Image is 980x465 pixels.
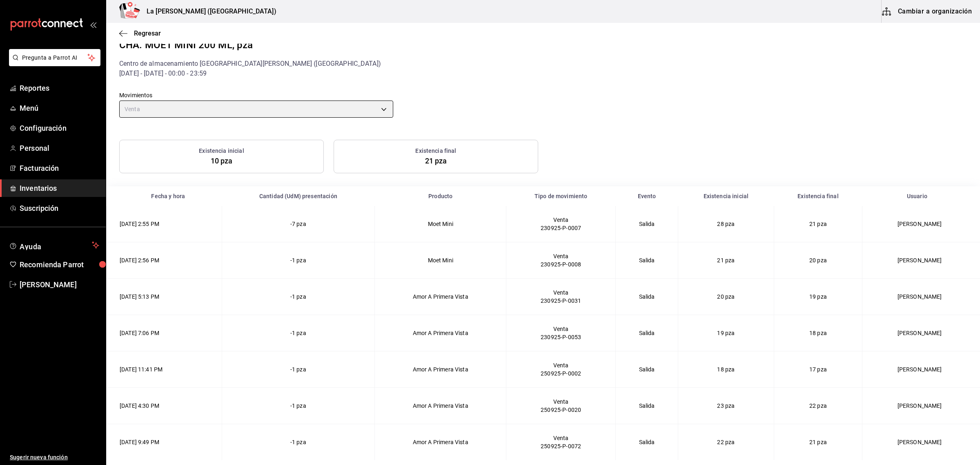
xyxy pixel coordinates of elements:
[516,260,606,268] div: 230925-P-0008
[415,147,456,155] h3: Existencia final
[134,29,161,37] span: Regresar
[107,279,222,315] td: [DATE] 5:13 PM
[516,398,606,406] div: Venta
[375,242,506,279] td: Moet Mini
[862,424,980,461] td: [PERSON_NAME]
[20,143,99,154] span: Personal
[516,361,606,369] div: Venta
[867,193,967,199] div: Usuario
[140,7,276,16] h3: La [PERSON_NAME] ([GEOGRAPHIC_DATA])
[516,369,606,378] div: 250925-P-0002
[717,293,735,300] span: 20 pza
[375,315,506,351] td: Amor A Primera Vista
[516,333,606,341] div: 230925-P-0053
[809,330,827,336] span: 18 pza
[862,388,980,424] td: [PERSON_NAME]
[717,257,735,264] span: 21 pza
[290,402,306,409] span: -1 pza
[107,388,222,424] td: [DATE] 4:30 PM
[516,297,606,305] div: 230925-P-0031
[615,206,678,242] td: Salida
[516,288,606,297] div: Venta
[375,388,506,424] td: Amor A Primera Vista
[290,257,306,264] span: -1 pza
[20,240,89,250] span: Ayuda
[20,163,99,174] span: Facturación
[20,279,99,290] span: [PERSON_NAME]
[290,293,306,300] span: -1 pza
[620,193,673,199] div: Evento
[511,193,611,199] div: Tipo de movimiento
[107,315,222,351] td: [DATE] 7:06 PM
[516,434,606,442] div: Venta
[809,293,827,300] span: 19 pza
[425,156,447,165] span: 21 pza
[6,59,100,68] a: Pregunta a Parrot AI
[615,351,678,388] td: Salida
[20,259,99,270] span: Recomienda Parrot
[119,38,967,52] div: CHA. MOET MINI 200 ML, pza
[683,193,769,199] div: Existencia inicial
[615,242,678,279] td: Salida
[119,29,161,37] button: Regresar
[809,402,827,409] span: 22 pza
[809,366,827,373] span: 17 pza
[862,242,980,279] td: [PERSON_NAME]
[717,402,735,409] span: 23 pza
[809,257,827,264] span: 20 pza
[20,183,99,194] span: Inventarios
[10,453,99,462] span: Sugerir nueva función
[809,439,827,445] span: 21 pza
[516,325,606,333] div: Venta
[290,221,306,227] span: -7 pza
[615,388,678,424] td: Salida
[862,351,980,388] td: [PERSON_NAME]
[227,193,370,199] div: Cantidad (UdM) presentación
[375,424,506,461] td: Amor A Primera Vista
[290,366,306,373] span: -1 pza
[290,330,306,336] span: -1 pza
[119,69,967,78] div: [DATE] - [DATE] - 00:00 - 23:59
[516,442,606,450] div: 250925-P-0072
[516,216,606,224] div: Venta
[717,221,735,227] span: 28 pza
[615,424,678,461] td: Salida
[862,315,980,351] td: [PERSON_NAME]
[119,92,393,98] label: Movimientos
[211,156,233,165] span: 10 pza
[375,351,506,388] td: Amor A Primera Vista
[862,279,980,315] td: [PERSON_NAME]
[380,193,501,199] div: Producto
[516,252,606,260] div: Venta
[119,101,393,118] div: Venta
[615,315,678,351] td: Salida
[20,83,99,94] span: Reportes
[107,424,222,461] td: [DATE] 9:49 PM
[290,439,306,445] span: -1 pza
[779,193,857,199] div: Existencia final
[20,123,99,134] span: Configuración
[107,206,222,242] td: [DATE] 2:55 PM
[516,406,606,414] div: 250925-P-0020
[199,147,244,155] h3: Existencia inicial
[9,49,100,66] button: Pregunta a Parrot AI
[22,54,88,62] span: Pregunta a Parrot AI
[375,206,506,242] td: Moet Mini
[717,439,735,445] span: 22 pza
[20,103,99,114] span: Menú
[20,203,99,214] span: Suscripción
[107,351,222,388] td: [DATE] 11:41 PM
[119,59,967,69] div: Centro de almacenamiento [GEOGRAPHIC_DATA][PERSON_NAME] ([GEOGRAPHIC_DATA])
[717,330,735,336] span: 19 pza
[375,279,506,315] td: Amor A Primera Vista
[90,21,96,28] button: open_drawer_menu
[107,242,222,279] td: [DATE] 2:56 PM
[516,224,606,232] div: 230925-P-0007
[862,206,980,242] td: [PERSON_NAME]
[809,221,827,227] span: 21 pza
[615,279,678,315] td: Salida
[717,366,735,373] span: 18 pza
[120,193,217,199] div: Fecha y hora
